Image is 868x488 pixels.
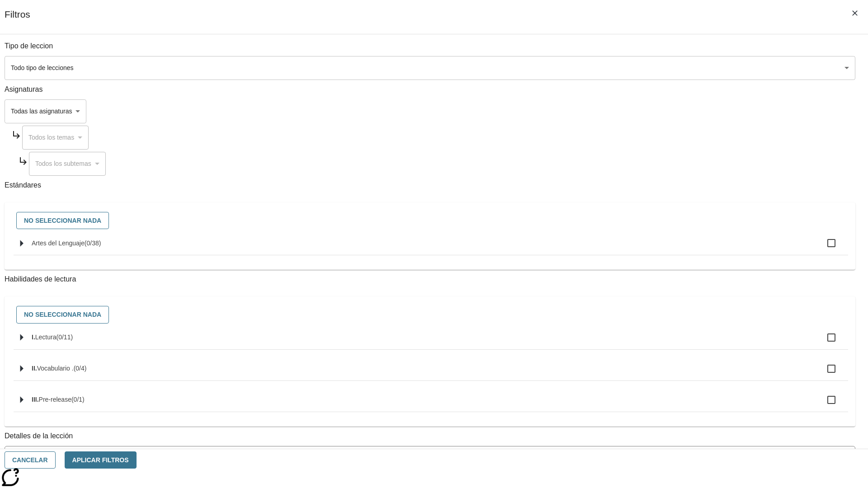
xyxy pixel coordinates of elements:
span: Pre-release [39,396,71,403]
span: Vocabulario . [37,365,74,372]
button: Cerrar los filtros del Menú lateral [845,4,864,23]
div: La Actividad cubre los factores a considerar para el ajuste automático del lexile [5,446,855,466]
span: Artes del Lenguaje [32,239,85,247]
div: Seleccione una Asignatura [22,126,89,150]
button: Cancelar [5,451,56,469]
p: Estándares [5,180,855,191]
p: Detalles de la lección [5,431,855,441]
ul: Seleccione estándares [14,231,848,263]
ul: Seleccione habilidades [14,326,848,419]
span: 0 estándares seleccionados/38 estándares en grupo [85,239,101,247]
div: Seleccione un tipo de lección [5,56,855,80]
p: Asignaturas [5,84,855,95]
span: III. [32,396,39,403]
button: No seleccionar nada [16,212,109,230]
span: Lectura [35,333,57,341]
span: 0 estándares seleccionados/4 estándares en grupo [74,365,87,372]
span: II. [32,365,37,372]
h1: Filtros [5,9,30,34]
div: Seleccione habilidades [12,304,848,326]
p: Tipo de leccion [5,41,855,52]
div: Seleccione una Asignatura [5,99,86,123]
span: I. [32,333,35,341]
div: Seleccione una Asignatura [29,152,106,176]
button: Aplicar Filtros [65,451,137,469]
div: Seleccione estándares [12,210,848,232]
span: 0 estándares seleccionados/1 estándares en grupo [71,396,85,403]
span: 0 estándares seleccionados/11 estándares en grupo [56,333,73,341]
button: No seleccionar nada [16,306,109,324]
p: Habilidades de lectura [5,274,855,285]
